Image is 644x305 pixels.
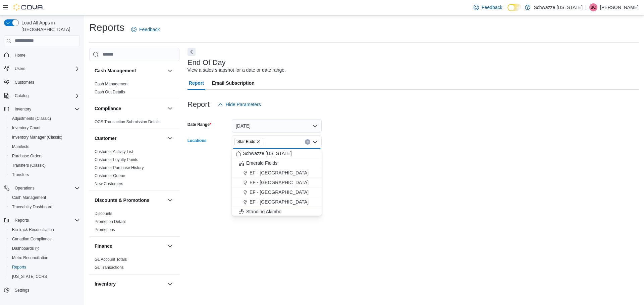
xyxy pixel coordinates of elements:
[13,4,44,11] img: Cova
[471,1,505,14] a: Feedback
[9,152,45,160] a: Purchase Orders
[9,235,54,243] a: Canadian Compliance
[12,135,62,140] span: Inventory Manager (Classic)
[15,80,34,85] span: Customers
[1,285,83,295] button: Settings
[95,281,165,287] button: Inventory
[166,104,174,112] button: Compliance
[7,161,83,170] button: Transfers (Classic)
[12,216,80,224] span: Reports
[9,115,54,123] a: Adjustments (Classic)
[212,76,255,90] span: Email Subscription
[232,197,322,207] button: EF - [GEOGRAPHIC_DATA]
[95,135,165,142] button: Customer
[585,3,587,11] p: |
[9,194,49,202] a: Cash Management
[166,134,174,142] button: Customer
[95,105,165,112] button: Compliance
[95,265,124,270] span: GL Transactions
[589,3,597,11] div: Brennan Croy
[9,254,51,262] a: Metrc Reconciliation
[9,143,32,151] a: Manifests
[95,227,115,232] a: Promotions
[166,280,174,288] button: Inventory
[12,246,39,251] span: Dashboards
[89,21,124,34] h1: Reports
[89,255,179,274] div: Finance
[12,116,51,121] span: Adjustments (Classic)
[187,138,207,143] label: Locations
[1,64,83,73] button: Users
[187,122,211,127] label: Date Range
[9,161,48,169] a: Transfers (Classic)
[250,189,309,196] span: EF - [GEOGRAPHIC_DATA]
[187,48,196,56] button: Next
[15,53,25,58] span: Home
[12,216,32,224] button: Reports
[95,157,138,162] span: Customer Loyalty Points
[12,65,80,73] span: Users
[95,67,165,74] button: Cash Management
[215,98,264,111] button: Hide Parameters
[95,89,125,95] span: Cash Out Details
[95,157,138,162] a: Customer Loyalty Points
[232,149,322,158] button: Schwazze [US_STATE]
[1,50,83,60] button: Home
[9,244,80,252] span: Dashboards
[12,105,34,113] button: Inventory
[95,181,123,186] a: New Customers
[12,51,28,59] a: Home
[9,203,80,211] span: Traceabilty Dashboard
[234,138,264,145] span: Star Buds
[12,204,52,210] span: Traceabilty Dashboard
[95,243,112,249] h3: Finance
[534,3,583,11] p: Schwazze [US_STATE]
[95,67,136,74] h3: Cash Management
[232,119,322,133] button: [DATE]
[12,172,29,177] span: Transfers
[600,3,639,11] p: [PERSON_NAME]
[232,178,322,187] button: EF - [GEOGRAPHIC_DATA]
[15,93,29,98] span: Catalog
[7,225,83,234] button: BioTrack Reconciliation
[95,173,125,178] span: Customer Queue
[7,114,83,123] button: Adjustments (Classic)
[9,124,80,132] span: Inventory Count
[95,197,149,204] h3: Discounts & Promotions
[7,133,83,142] button: Inventory Manager (Classic)
[9,203,55,211] a: Traceabilty Dashboard
[237,138,255,145] span: Star Buds
[226,101,261,108] span: Hide Parameters
[12,92,80,100] span: Catalog
[12,92,31,100] button: Catalog
[9,133,80,141] span: Inventory Manager (Classic)
[9,152,80,160] span: Purchase Orders
[19,19,80,33] span: Load All Apps in [GEOGRAPHIC_DATA]
[12,125,41,131] span: Inventory Count
[12,264,26,270] span: Reports
[7,253,83,262] button: Metrc Reconciliation
[12,195,46,200] span: Cash Management
[15,218,29,223] span: Reports
[9,143,80,151] span: Manifests
[95,227,115,232] span: Promotions
[95,120,161,124] a: OCS Transaction Submission Details
[9,273,80,281] span: Washington CCRS
[482,4,502,11] span: Feedback
[591,3,596,11] span: BC
[250,169,309,176] span: EF - [GEOGRAPHIC_DATA]
[15,288,29,293] span: Settings
[15,185,35,191] span: Operations
[256,140,260,144] button: Remove Star Buds from selection in this group
[9,115,80,123] span: Adjustments (Classic)
[250,179,309,186] span: EF - [GEOGRAPHIC_DATA]
[139,26,160,33] span: Feedback
[305,139,310,145] button: Clear input
[7,272,83,281] button: [US_STATE] CCRS
[95,165,144,170] a: Customer Purchase History
[89,210,179,236] div: Discounts & Promotions
[7,170,83,179] button: Transfers
[187,59,226,67] h3: End Of Day
[128,23,162,36] a: Feedback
